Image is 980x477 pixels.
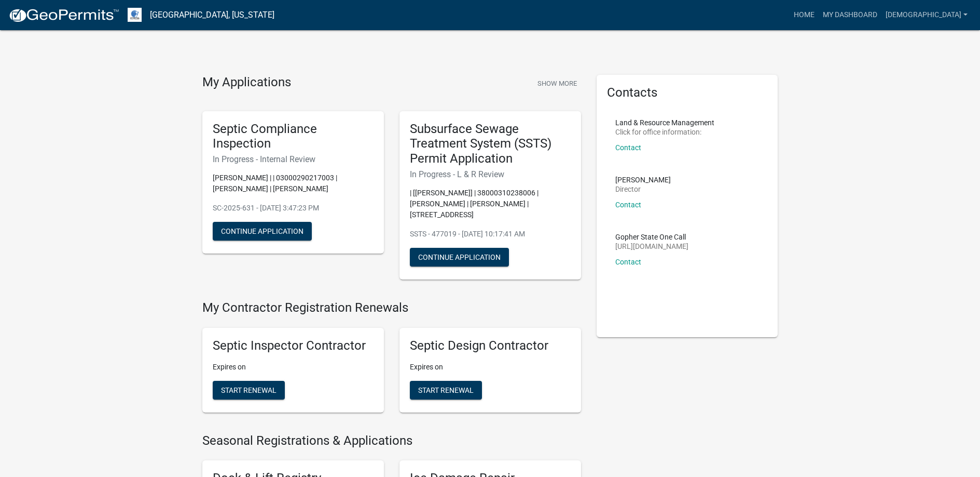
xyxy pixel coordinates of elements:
a: Home [790,5,819,25]
p: [URL][DOMAIN_NAME] [615,243,688,250]
button: Continue Application [410,248,509,267]
a: Contact [615,258,641,266]
a: [DEMOGRAPHIC_DATA] [881,5,972,25]
a: Contact [615,201,641,209]
h5: Subsurface Sewage Treatment System (SSTS) Permit Application [410,122,571,166]
p: Expires on [410,362,571,373]
p: Director [615,186,671,193]
h5: Contacts [607,85,768,100]
span: Start Renewal [418,386,474,394]
p: SC-2025-631 - [DATE] 3:47:23 PM [213,203,374,214]
h4: My Contractor Registration Renewals [202,300,581,315]
button: Start Renewal [213,381,285,400]
p: SSTS - 477019 - [DATE] 10:17:41 AM [410,229,571,240]
h5: Septic Design Contractor [410,338,571,353]
p: | [[PERSON_NAME]] | 38000310238006 | [PERSON_NAME] | [PERSON_NAME] | [STREET_ADDRESS] [410,188,571,220]
p: Gopher State One Call [615,233,688,241]
h5: Septic Inspector Contractor [213,338,374,353]
p: [PERSON_NAME] [615,176,671,183]
a: Contact [615,143,641,152]
button: Start Renewal [410,381,482,400]
h6: In Progress - L & R Review [410,169,571,179]
h4: Seasonal Registrations & Applications [202,433,581,448]
h5: Septic Compliance Inspection [213,122,374,152]
button: Show More [533,75,581,92]
p: Click for office information: [615,128,714,136]
span: Start Renewal [221,386,277,394]
wm-registration-list-section: My Contractor Registration Renewals [202,300,581,421]
a: My Dashboard [819,5,881,25]
a: [GEOGRAPHIC_DATA], [US_STATE] [150,6,274,24]
h6: In Progress - Internal Review [213,154,374,164]
button: Continue Application [213,222,312,241]
p: Expires on [213,362,374,373]
img: Otter Tail County, Minnesota [128,8,142,22]
p: Land & Resource Management [615,119,714,126]
h4: My Applications [202,75,291,90]
p: [PERSON_NAME] | | 03000290217003 | [PERSON_NAME] | [PERSON_NAME] [213,173,374,194]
